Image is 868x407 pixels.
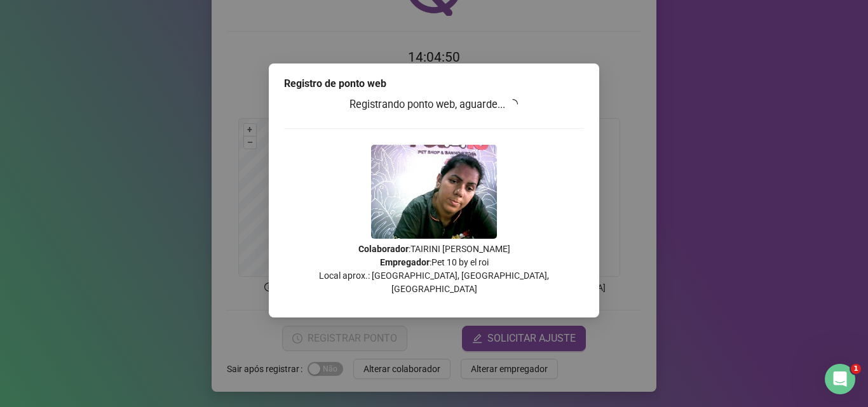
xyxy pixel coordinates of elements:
[358,244,409,254] strong: Colaborador
[380,257,430,267] strong: Empregador
[851,364,861,374] span: 1
[284,76,584,91] div: Registro de ponto web
[371,145,497,239] img: 9k=
[284,243,584,296] p: : TAIRINI [PERSON_NAME] : Pet 10 by el roi Local aprox.: [GEOGRAPHIC_DATA], [GEOGRAPHIC_DATA], [G...
[284,97,584,113] h3: Registrando ponto web, aguarde...
[507,98,519,110] span: loading
[825,364,855,394] iframe: Intercom live chat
